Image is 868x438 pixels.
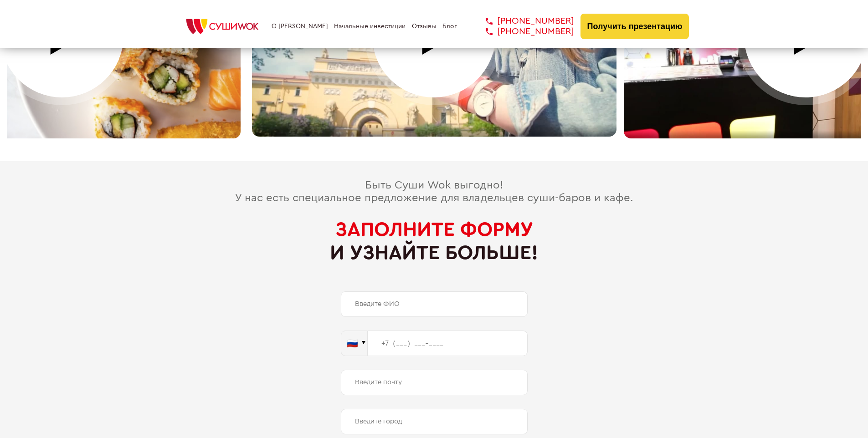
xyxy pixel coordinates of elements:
[341,331,368,356] button: 🇷🇺
[368,331,528,356] input: +7 (___) ___-____
[341,291,528,317] input: Введите ФИО
[412,23,437,30] a: Отзывы
[580,14,689,39] button: Получить презентацию
[442,23,457,30] a: Блог
[272,23,328,30] a: О [PERSON_NAME]
[341,370,528,395] input: Введите почту
[334,23,406,30] a: Начальные инвестиции
[341,409,528,434] input: Введите город
[472,26,574,37] a: [PHONE_NUMBER]
[235,180,633,204] span: Быть Суши Wok выгодно! У нас есть специальное предложение для владельцев суши-баров и кафе.
[472,16,574,26] a: [PHONE_NUMBER]
[179,16,266,36] img: СУШИWOK
[7,218,861,264] h2: и узнайте больше!
[335,219,533,239] span: Заполните форму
